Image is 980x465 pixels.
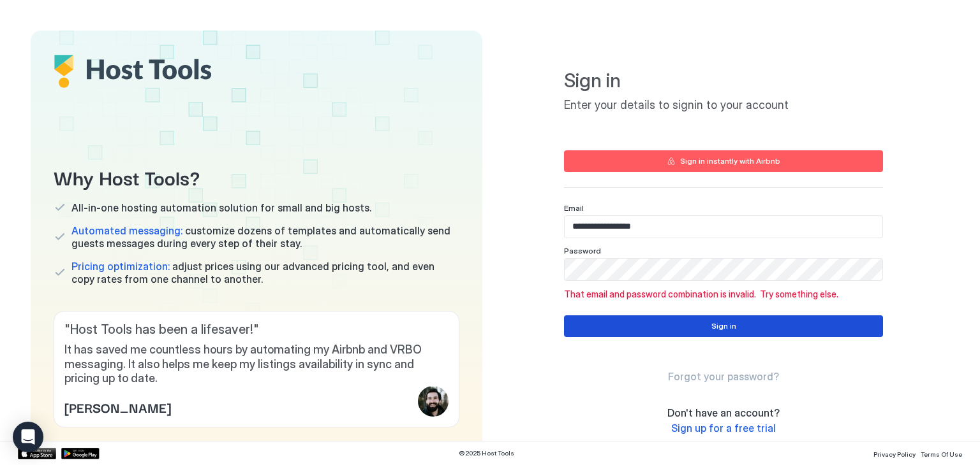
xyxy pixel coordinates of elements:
[54,162,459,191] span: Why Host Tools?
[13,422,43,452] div: Open Intercom Messenger
[459,449,514,457] span: © 2025 Host Tools
[64,397,171,417] span: [PERSON_NAME]
[873,447,916,460] a: Privacy Policy
[564,315,883,337] button: Sign in
[564,98,883,113] span: Enter your details to signin to your account
[711,320,736,332] div: Sign in
[668,370,779,383] a: Forgot your password?
[873,450,916,458] span: Privacy Policy
[921,447,962,460] a: Terms Of Use
[564,203,584,213] span: Email
[18,448,56,459] a: App Store
[64,343,449,386] span: It has saved me countless hours by automating my Airbnb and VRBO messaging. It also helps me keep...
[71,260,459,285] span: adjust prices using our advanced pricing tool, and even copy rates from one channel to another.
[565,259,882,280] input: Input Field
[564,289,883,300] span: That email and password combination is invalid. Try something else.
[671,422,776,435] a: Sign up for a free trial
[71,260,170,273] span: Pricing optimization:
[564,150,883,172] button: Sign in instantly with Airbnb
[418,386,449,417] div: profile
[671,422,776,434] span: Sign up for a free trial
[61,448,100,459] a: Google Play Store
[680,155,780,167] div: Sign in instantly with Airbnb
[668,370,779,383] span: Forgot your password?
[564,246,601,255] span: Password
[71,224,182,237] span: Automated messaging:
[564,69,883,93] span: Sign in
[71,224,459,250] span: customize dozens of templates and automatically send guests messages during every step of their s...
[64,322,449,338] span: " Host Tools has been a lifesaver! "
[565,216,882,238] input: Input Field
[71,201,371,214] span: All-in-one hosting automation solution for small and big hosts.
[667,406,780,419] span: Don't have an account?
[921,450,962,458] span: Terms Of Use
